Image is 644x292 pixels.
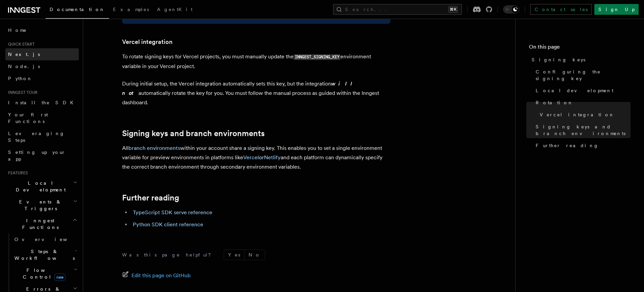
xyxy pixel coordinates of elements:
a: Documentation [46,2,109,19]
a: Further reading [533,139,631,152]
span: Inngest Functions [5,217,72,231]
a: Sign Up [594,4,639,15]
a: Further reading [122,193,179,202]
p: Was this page helpful? [122,251,216,258]
span: Signing keys and branch environments [536,123,631,137]
a: Rotation [533,97,631,109]
a: Netlify [264,154,281,161]
button: Events & Triggers [5,196,79,215]
a: Vercel integration [537,109,631,121]
span: Python [8,76,33,81]
span: new [54,274,65,281]
span: Next.js [8,52,40,57]
a: TypeScript SDK serve reference [133,209,212,216]
span: Rotation [536,99,573,106]
a: Install the SDK [5,97,79,109]
button: Local Development [5,177,79,196]
span: Setting up your app [8,150,66,162]
span: Events & Triggers [5,198,73,212]
kbd: ⌘K [448,6,458,13]
a: Overview [12,233,79,245]
a: Vercel [243,154,259,161]
span: Home [8,27,27,34]
a: Python [5,72,79,84]
span: Further reading [536,142,599,149]
button: Toggle dark mode [503,5,519,13]
span: Your first Functions [8,112,48,124]
span: Inngest tour [5,90,38,95]
span: Edit this page on GitHub [131,271,191,280]
span: Examples [113,7,149,12]
h4: On this page [529,43,631,54]
button: Inngest Functions [5,215,79,233]
a: AgentKit [153,2,197,18]
span: Documentation [50,7,105,12]
span: Signing keys [532,56,585,63]
button: Search...⌘K [333,4,462,15]
a: Signing keys and branch environments [122,129,265,138]
span: Configuring the signing key [536,68,631,82]
span: Steps & Workflows [12,248,75,261]
a: Configuring the signing key [533,66,631,84]
button: Yes [224,250,244,260]
a: Node.js [5,60,79,72]
span: Flow Control [12,267,74,280]
a: Python SDK client reference [133,221,203,228]
span: Quick start [5,42,35,47]
p: During initial setup, the Vercel integration automatically sets this key, but the integration aut... [122,79,390,107]
span: Install the SDK [8,100,77,105]
a: Contact sales [530,4,592,15]
p: To rotate signing keys for Vercel projects, you must manually update the environment variable in ... [122,52,390,71]
a: Home [5,24,79,36]
a: branch environments [128,145,180,151]
p: All within your account share a signing key. This enables you to set a single environment variabl... [122,143,390,172]
span: AgentKit [157,7,193,12]
a: Examples [109,2,153,18]
span: Leveraging Steps [8,131,65,143]
code: INNGEST_SIGNING_KEY [293,54,340,60]
a: Leveraging Steps [5,127,79,146]
a: Signing keys and branch environments [533,121,631,139]
span: Vercel integration [540,111,614,118]
button: No [245,250,265,260]
span: Local development [536,87,613,94]
a: Signing keys [529,54,631,66]
a: Setting up your app [5,146,79,165]
span: Node.js [8,64,40,69]
span: Overview [14,237,84,242]
span: Features [5,170,28,176]
button: Flow Controlnew [12,264,79,283]
span: Local Development [5,180,73,193]
a: Vercel integration [122,37,172,47]
a: Edit this page on GitHub [122,271,191,280]
a: Your first Functions [5,109,79,127]
a: Local development [533,84,631,97]
button: Steps & Workflows [12,245,79,264]
a: Next.js [5,48,79,60]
